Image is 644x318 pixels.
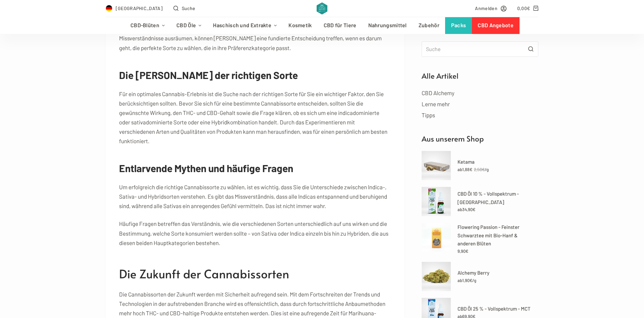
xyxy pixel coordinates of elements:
[470,277,472,283] span: €
[207,17,283,34] a: Haschisch und Extrakte
[422,41,538,56] input: Search for...
[106,5,112,12] img: DE Flag
[458,248,468,254] bdi: 9,90
[422,111,435,118] a: Tipps
[422,70,538,81] h2: Alle Artikel
[517,5,530,11] bdi: 0,00
[473,207,475,212] span: €
[523,41,538,56] button: Such-Button
[119,265,391,283] h2: Die Zukunft der Cannabissorten
[119,161,391,176] h3: Entlarvende Mythen und häufige Fragen
[119,24,391,52] p: Indem Sie sich mit allen Arten von Cannabissorten und ihren Auswirkungen vertraut machen und gäng...
[462,167,472,172] bdi: 1,88
[458,167,462,172] span: ab
[119,182,391,210] p: Um erfolgreich die richtige Cannabissorte zu wählen, ist es wichtig, dass Sie die Unterschiede zw...
[173,4,195,12] button: Open search form
[182,4,196,12] span: Suche
[119,68,391,83] h3: Die [PERSON_NAME] der richtigen Sorte
[472,277,476,283] span: /g
[462,207,475,212] bdi: 34,90
[466,248,468,254] span: €
[475,4,506,12] a: Anmelden
[458,207,462,212] span: ab
[422,89,454,96] a: CBD Alchemy
[116,4,163,12] span: [GEOGRAPHIC_DATA]
[106,4,163,12] a: Select Country
[458,158,538,166] a: Ketama
[470,167,472,172] span: €
[517,4,538,12] a: Shopping cart
[119,219,391,247] p: Häufige Fragen betreffen das Verständnis, wie die verschiedenen Sorten unterschiedlich auf uns wi...
[317,2,327,14] img: CBD Alchemy
[119,89,391,146] p: Für ein optimales Cannabis-Erlebnis ist die Suche nach der richtigen Sorte für Sie ein wichtiger ...
[475,4,497,12] span: Anmelden
[422,133,538,144] h2: Aus unserem Shop
[283,17,318,34] a: Kosmetik
[124,17,170,34] a: CBD-Blüten
[485,167,489,172] span: /g
[482,167,485,172] span: €
[474,167,485,172] bdi: 2,50
[527,5,530,11] span: €
[462,277,472,283] bdi: 1,90
[422,100,450,107] a: Lerne mehr
[413,17,445,34] a: Zubehör
[458,189,538,206] a: CBD Öl 10 % - Vollspektrum - [GEOGRAPHIC_DATA]
[458,277,462,283] span: ab
[458,223,538,247] a: Flowering Passion - Feinster Schwarztee mit Bio-Hanf & anderen Blüten
[318,17,362,34] a: CBD für Tiere
[472,17,520,34] a: CBD Angebote
[124,17,519,34] nav: Header-Menü
[445,17,472,34] a: Packs
[362,17,413,34] a: Nahrungsmittel
[171,17,207,34] a: CBD Öle
[458,269,538,277] a: Alchemy Berry
[458,305,538,313] a: CBD Öl 25 % - Vollspektrum - MCT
